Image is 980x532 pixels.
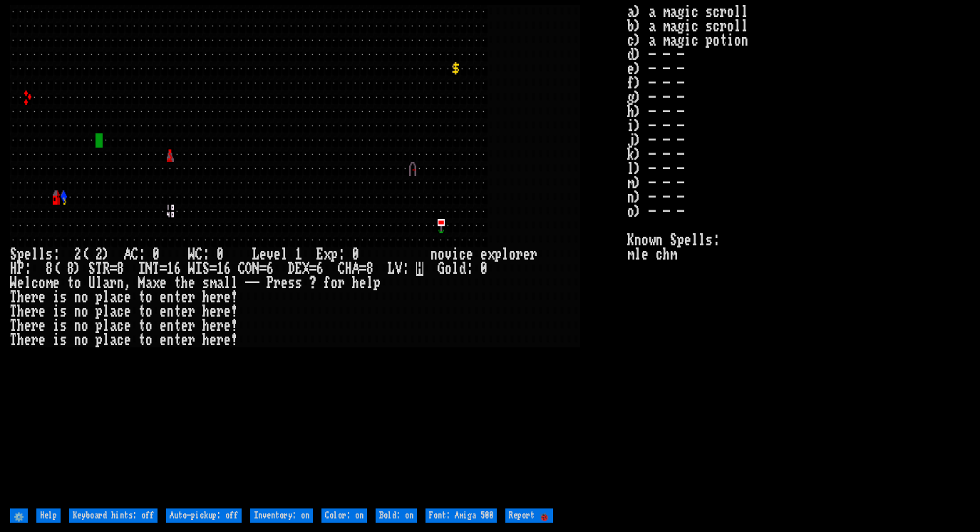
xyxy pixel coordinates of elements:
[38,305,46,319] div: e
[153,262,160,276] div: T
[96,247,103,262] div: 2
[110,290,117,305] div: a
[53,290,60,305] div: i
[10,508,28,523] input: ⚙️
[24,290,31,305] div: e
[81,305,88,319] div: o
[103,333,110,347] div: l
[210,276,217,290] div: m
[160,290,167,305] div: e
[103,276,110,290] div: a
[338,247,345,262] div: :
[124,276,131,290] div: ,
[430,247,438,262] div: n
[81,319,88,333] div: o
[402,262,409,276] div: :
[31,290,38,305] div: r
[53,319,60,333] div: i
[145,305,153,319] div: o
[267,247,274,262] div: v
[217,333,224,347] div: r
[452,262,459,276] div: l
[53,276,60,290] div: e
[31,333,38,347] div: r
[274,247,281,262] div: e
[38,333,46,347] div: e
[110,305,117,319] div: a
[60,290,67,305] div: s
[217,305,224,319] div: r
[167,290,174,305] div: n
[24,247,31,262] div: e
[103,319,110,333] div: l
[103,305,110,319] div: l
[110,319,117,333] div: a
[217,319,224,333] div: r
[88,276,96,290] div: U
[174,319,181,333] div: t
[181,276,188,290] div: h
[17,305,24,319] div: h
[74,319,81,333] div: n
[188,333,195,347] div: r
[53,262,60,276] div: (
[96,333,103,347] div: p
[17,262,24,276] div: P
[188,290,195,305] div: r
[74,262,81,276] div: )
[10,290,17,305] div: T
[46,276,53,290] div: m
[53,247,60,262] div: :
[302,262,309,276] div: X
[74,290,81,305] div: n
[160,319,167,333] div: e
[480,247,488,262] div: e
[74,247,81,262] div: 2
[74,333,81,347] div: n
[10,305,17,319] div: T
[10,319,17,333] div: T
[202,305,210,319] div: h
[359,262,366,276] div: =
[174,290,181,305] div: t
[395,262,402,276] div: V
[96,290,103,305] div: p
[31,247,38,262] div: l
[67,262,74,276] div: 8
[24,262,31,276] div: :
[509,247,516,262] div: o
[36,508,61,523] input: Help
[124,333,131,347] div: e
[366,262,373,276] div: 8
[46,262,53,276] div: 8
[124,319,131,333] div: e
[224,290,231,305] div: e
[96,319,103,333] div: p
[217,247,224,262] div: 0
[53,333,60,347] div: i
[466,247,473,262] div: e
[224,305,231,319] div: e
[438,262,445,276] div: G
[74,276,81,290] div: o
[103,290,110,305] div: l
[338,262,345,276] div: C
[96,262,103,276] div: T
[17,290,24,305] div: h
[24,333,31,347] div: e
[505,508,553,523] input: Report 🐞
[224,333,231,347] div: e
[17,333,24,347] div: h
[250,508,313,523] input: Inventory: on
[188,319,195,333] div: r
[166,508,242,523] input: Auto-pickup: off
[138,305,145,319] div: t
[153,276,160,290] div: x
[174,305,181,319] div: t
[281,276,288,290] div: e
[117,276,124,290] div: n
[138,319,145,333] div: t
[174,276,181,290] div: t
[252,262,259,276] div: N
[10,333,17,347] div: T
